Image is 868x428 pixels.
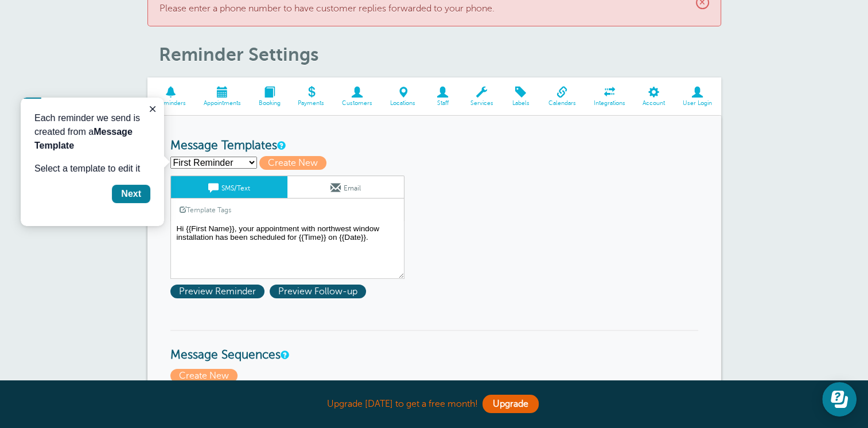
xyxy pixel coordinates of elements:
[159,44,721,65] h1: Reminder Settings
[270,286,369,297] a: Preview Follow-up
[287,176,404,198] a: Email
[259,158,332,168] a: Create New
[147,77,195,116] a: Reminders
[680,100,715,107] span: User Login
[255,100,283,107] span: Booking
[21,98,164,226] iframe: tooltip
[387,100,419,107] span: Locations
[430,100,456,107] span: Staff
[822,382,857,417] iframe: Resource center
[590,100,628,107] span: Integrations
[585,77,634,116] a: Integrations
[170,285,264,298] span: Preview Reminder
[153,100,189,107] span: Reminders
[482,395,539,413] a: Upgrade
[170,371,240,381] a: Create New
[170,330,698,363] h3: Message Sequences
[250,77,289,116] a: Booking
[424,77,461,116] a: Staff
[194,77,250,116] a: Appointments
[545,100,579,107] span: Calendars
[170,286,270,297] a: Preview Reminder
[289,77,333,116] a: Payments
[170,221,404,279] textarea: Hi {{First Name}}, your appointment with northwest window installation has been scheduled for {{T...
[159,3,709,14] p: Please enter a phone number to have customer replies forwarded to your phone.
[170,369,238,383] span: Create New
[382,77,425,116] a: Locations
[259,156,326,170] span: Create New
[508,100,534,107] span: Labels
[295,100,328,107] span: Payments
[634,77,674,116] a: Account
[333,77,382,116] a: Customers
[170,139,698,153] h3: Message Templates
[539,77,585,116] a: Calendars
[339,100,376,107] span: Customers
[200,100,244,107] span: Appointments
[467,100,496,107] span: Services
[281,351,287,359] a: Message Sequences allow you to setup multiple reminder schedules that can use different Message T...
[270,285,366,298] span: Preview Follow-up
[640,100,668,107] span: Account
[461,77,502,116] a: Services
[171,199,240,221] a: Template Tags
[277,142,284,149] a: This is the wording for your reminder and follow-up messages. You can create multiple templates i...
[674,77,721,116] a: User Login
[502,77,539,116] a: Labels
[171,176,287,198] a: SMS/Text
[147,392,721,417] div: Upgrade [DATE] to get a free month!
